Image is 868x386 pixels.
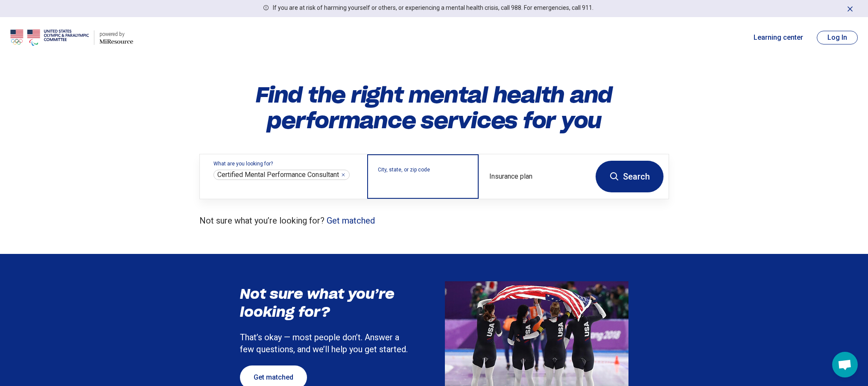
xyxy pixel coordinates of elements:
div: powered by [99,30,133,38]
h1: Find the right mental health and performance services for you [199,82,669,133]
img: USOPC [10,27,89,48]
a: Learning center [754,32,803,43]
span: Certified Mental Performance Consultant [217,171,339,179]
button: Dismiss [846,3,854,14]
button: Search [596,161,663,192]
h3: Not sure what you’re looking for? [240,285,411,321]
a: Get matched [327,215,375,226]
a: USOPCpowered by [10,27,133,48]
div: Open chat [832,352,858,377]
p: That’s okay — most people don’t. Answer a few questions, and we’ll help you get started. [240,331,411,355]
p: Not sure what you’re looking for? [199,215,669,227]
button: Log In [817,31,858,44]
div: Certified Mental Performance Consultant [213,170,350,180]
p: If you are at risk of harming yourself or others, or experiencing a mental health crisis, call 98... [273,3,593,12]
button: Certified Mental Performance Consultant [341,172,346,177]
label: What are you looking for? [213,161,357,166]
